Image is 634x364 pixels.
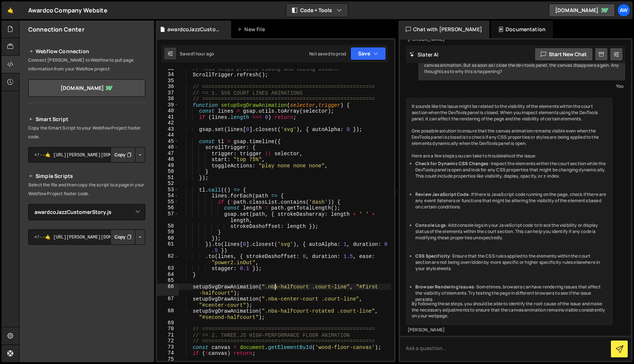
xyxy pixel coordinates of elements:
[28,47,145,56] h2: Webflow Connection
[157,84,179,90] div: 36
[157,96,179,102] div: 38
[157,326,179,332] div: 70
[1,1,19,19] a: 🤙
[491,21,553,38] div: Documentation
[157,114,179,120] div: 41
[420,82,623,90] div: You
[415,253,607,272] li: : Ensure that the CSS rules applied to the elements within the court section are not being overri...
[157,199,179,205] div: 55
[415,222,607,241] li: : Add console logs in your JavaScript code to track the visibility or display status of the eleme...
[157,235,179,241] div: 60
[617,4,630,17] a: Aw
[157,163,179,169] div: 49
[157,338,179,344] div: 72
[549,4,615,17] a: [DOMAIN_NAME]
[535,48,593,61] button: Start new chat
[157,265,179,272] div: 63
[157,168,179,175] div: 50
[157,102,179,108] div: 39
[28,115,145,124] h2: Smart Script
[157,72,179,78] div: 34
[398,21,489,38] div: Chat with [PERSON_NAME]
[408,36,611,43] div: [PERSON_NAME]
[350,47,386,60] button: Save
[167,26,222,33] div: awardcoJazzCustomerStory.js
[157,356,179,363] div: 75
[110,147,145,163] div: Button group with nested dropdown
[157,320,179,326] div: 69
[28,172,145,181] h2: Simple Scripts
[28,181,145,198] p: Select the file and then copy the script to a page in your Webflow Project footer code.
[286,4,348,17] button: Code + Tools
[406,98,613,325] div: It sounds like the issue might be related to the visibility of the elements within the court sect...
[157,332,179,338] div: 71
[28,25,84,33] h2: Connection Center
[157,175,179,181] div: 51
[157,272,179,278] div: 64
[415,192,607,210] li: : If there is JavaScript code running on the page, check if there are any event listeners or func...
[28,147,145,163] textarea: <!--🤙 [URL][PERSON_NAME][DOMAIN_NAME]> <script>document.addEventListener("DOMContentLoaded", func...
[157,308,179,320] div: 68
[157,211,179,223] div: 57
[157,193,179,199] div: 54
[157,132,179,138] div: 44
[157,241,179,253] div: 61
[157,205,179,211] div: 56
[28,124,145,141] p: Copy the Smart Script to your Webflow Project footer code.
[28,79,145,97] a: [DOMAIN_NAME]
[157,344,179,350] div: 73
[157,138,179,145] div: 45
[28,6,108,15] div: Awardco Company Website
[157,296,179,308] div: 67
[415,160,489,167] strong: Check for Dynamic CSS Changes
[180,51,214,57] div: Saved
[415,284,474,290] strong: Browser Rendering Issues
[28,229,145,245] textarea: <!--🤙 [URL][PERSON_NAME][DOMAIN_NAME]> <script>document.addEventListener("DOMContentLoaded", func...
[157,229,179,235] div: 59
[309,51,346,57] div: Not saved to prod
[157,284,179,296] div: 66
[415,284,607,302] li: : Sometimes, browsers can have rendering issues that affect the visibility of elements. Try testi...
[415,222,446,228] strong: Console Logs
[193,51,214,57] div: 1 hour ago
[110,229,135,245] button: Copy
[157,156,179,163] div: 48
[157,126,179,132] div: 43
[157,120,179,126] div: 42
[415,161,607,179] li: : Inspect the elements within the court section while the DevTools panel is open and look for any...
[157,90,179,96] div: 37
[157,108,179,114] div: 40
[110,229,145,245] div: Button group with nested dropdown
[157,78,179,84] div: 35
[110,147,135,163] button: Copy
[408,327,611,333] div: [PERSON_NAME]
[418,50,625,80] div: This doesn't work. If I set display to the first halfcourt section to none, then I can see the ca...
[157,150,179,157] div: 47
[157,350,179,356] div: 74
[157,181,179,187] div: 52
[157,253,179,265] div: 62
[415,191,469,197] strong: Review JavaScript Code
[409,51,439,58] h2: Slater AI
[157,187,179,193] div: 53
[28,56,145,73] p: Connect [PERSON_NAME] to Webflow to pull page information from your Webflow project
[157,144,179,150] div: 46
[28,257,146,323] iframe: YouTube video player
[157,223,179,229] div: 58
[415,253,450,259] strong: CSS Specificity
[157,277,179,284] div: 65
[237,26,268,33] div: New File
